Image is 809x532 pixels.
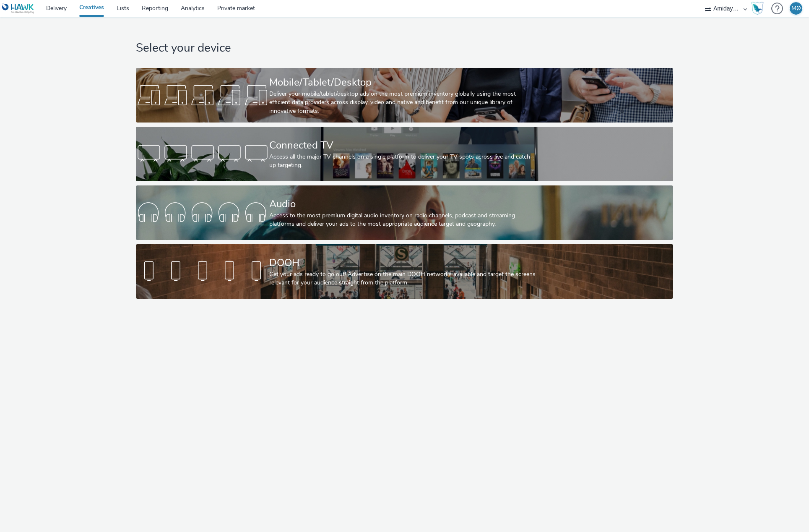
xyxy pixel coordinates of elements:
a: DOOHGet your ads ready to go out! Advertise on the main DOOH networks available and target the sc... [136,244,673,299]
img: Hawk Academy [751,2,764,15]
div: Get your ads ready to go out! Advertise on the main DOOH networks available and target the screen... [269,270,536,287]
a: Mobile/Tablet/DesktopDeliver your mobile/tablet/desktop ads on the most premium inventory globall... [136,68,673,123]
div: Access to the most premium digital audio inventory on radio channels, podcast and streaming platf... [269,211,536,229]
a: Hawk Academy [751,2,767,15]
a: Connected TVAccess all the major TV channels on a single platform to deliver your TV spots across... [136,127,673,181]
div: Mobile/Tablet/Desktop [269,75,536,90]
div: MØ [791,2,801,15]
h1: Select your device [136,40,673,56]
div: Deliver your mobile/tablet/desktop ads on the most premium inventory globally using the most effi... [269,90,536,115]
div: DOOH [269,256,536,270]
div: Audio [269,197,536,211]
div: Connected TV [269,138,536,153]
div: Access all the major TV channels on a single platform to deliver your TV spots across live and ca... [269,153,536,170]
a: AudioAccess to the most premium digital audio inventory on radio channels, podcast and streaming ... [136,185,673,240]
img: undefined Logo [2,3,34,14]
